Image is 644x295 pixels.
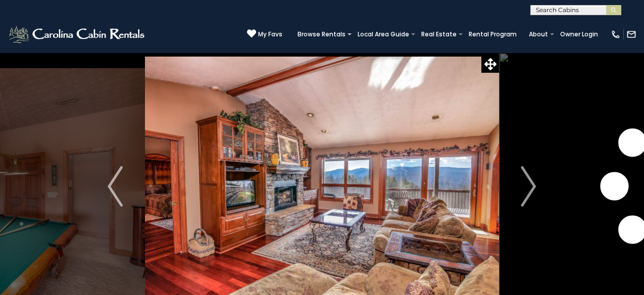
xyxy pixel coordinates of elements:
a: Real Estate [416,27,462,41]
img: phone-regular-white.png [611,29,621,39]
a: Local Area Guide [353,27,414,41]
img: mail-regular-white.png [626,29,636,39]
span: My Favs [258,30,282,39]
a: My Favs [247,29,282,39]
a: Browse Rentals [292,27,351,41]
img: arrow [108,166,123,207]
img: White-1-2.png [8,24,147,44]
a: Rental Program [464,27,522,41]
a: Owner Login [555,27,603,41]
img: arrow [521,166,536,207]
a: About [524,27,553,41]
